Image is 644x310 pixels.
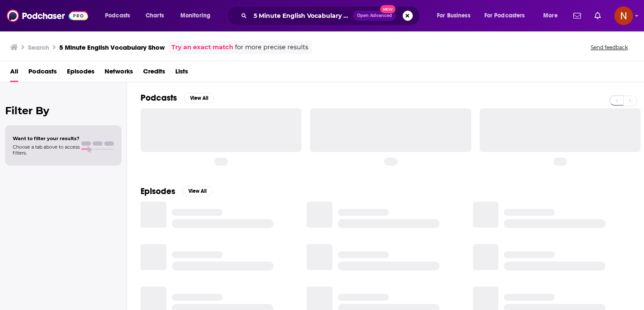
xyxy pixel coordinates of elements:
[59,43,165,51] h3: 5 Minute English Vocabulary Show
[7,8,88,24] img: Podchaser - Follow, Share and Rate Podcasts
[437,10,470,22] span: For Business
[570,8,584,23] a: Show notifications dropdown
[141,93,214,103] a: PodcastsView All
[5,104,122,117] h2: Filter By
[543,10,558,22] span: More
[614,6,633,25] span: Logged in as AdelNBM
[380,5,395,13] span: New
[250,9,353,23] input: Search podcasts, credits, & more...
[357,14,392,18] span: Open Advanced
[143,65,165,82] a: Credits
[184,93,214,103] button: View All
[614,6,633,25] button: Show profile menu
[105,10,130,22] span: Podcasts
[28,65,57,82] a: Podcasts
[614,6,633,25] img: User Profile
[28,43,49,51] h3: Search
[105,65,133,82] a: Networks
[140,9,169,23] a: Charts
[175,65,188,82] a: Lists
[174,9,221,23] button: open menu
[99,9,141,23] button: open menu
[67,65,94,82] a: Episodes
[588,44,630,51] button: Send feedback
[146,10,164,22] span: Charts
[13,144,80,156] span: Choose a tab above to access filters.
[591,8,604,23] a: Show notifications dropdown
[10,65,18,82] a: All
[484,10,525,22] span: For Podcasters
[141,186,213,197] a: EpisodesView All
[141,93,177,103] h2: Podcasts
[141,186,175,197] h2: Episodes
[180,10,210,22] span: Monitoring
[235,6,428,25] div: Search podcasts, credits, & more...
[353,11,396,21] button: Open AdvancedNew
[431,9,481,23] button: open menu
[235,42,308,52] span: for more precise results
[537,9,568,23] button: open menu
[479,9,537,23] button: open menu
[13,135,80,141] span: Want to filter your results?
[182,186,213,196] button: View All
[171,42,233,52] a: Try an exact match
